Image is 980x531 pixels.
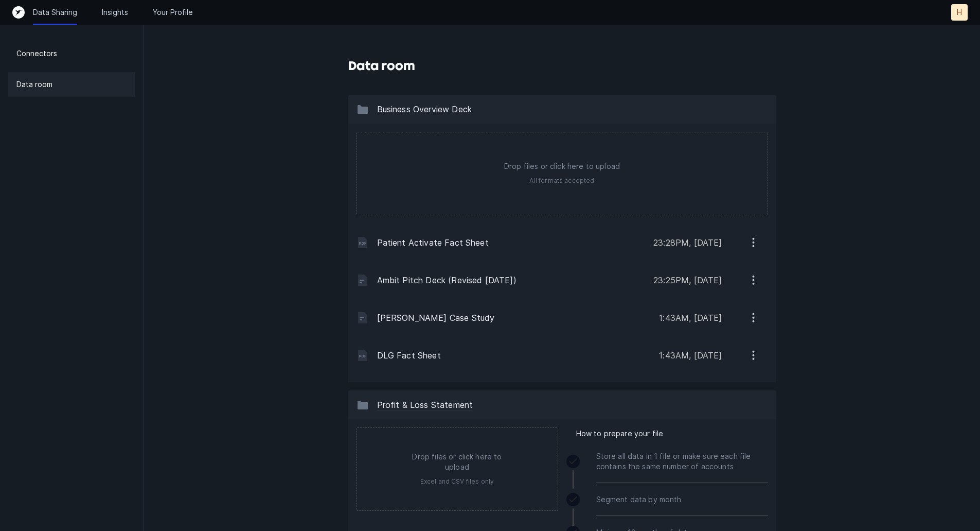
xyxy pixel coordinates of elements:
[357,349,369,362] img: 4c1c1a354918672bc79fcf756030187a.svg
[596,440,768,483] div: Store all data in 1 file or make sure each file contains the same number of accounts
[377,349,651,362] p: DLG Fact Sheet
[33,7,77,18] a: Data Sharing
[576,427,664,440] span: How to prepare your file
[357,103,369,115] img: 13c8d1aa17ce7ae226531ffb34303e38.svg
[357,274,369,286] img: c824d0ef40f8c5df72e2c3efa9d5d0aa.svg
[653,274,722,286] p: 23:25PM, [DATE]
[377,236,646,249] p: Patient Activate Fact Sheet
[8,41,135,66] a: Connectors
[357,236,369,249] img: 4c1c1a354918672bc79fcf756030187a.svg
[357,399,369,411] img: 13c8d1aa17ce7ae226531ffb34303e38.svg
[16,47,57,60] p: Connectors
[659,349,722,362] p: 1:43AM, [DATE]
[8,72,135,97] a: Data room
[348,58,415,74] h3: Data room
[957,7,962,18] p: H
[377,104,472,114] span: Business Overview Deck
[596,483,768,516] div: Segment data by month
[377,400,473,410] span: Profit & Loss Statement
[377,274,646,286] p: Ambit Pitch Deck (Revised [DATE])
[357,312,369,324] img: c824d0ef40f8c5df72e2c3efa9d5d0aa.svg
[16,78,52,91] p: Data room
[153,7,193,18] a: Your Profile
[653,236,722,249] p: 23:28PM, [DATE]
[102,7,128,18] a: Insights
[377,312,651,324] p: [PERSON_NAME] Case Study
[659,312,722,324] p: 1:43AM, [DATE]
[951,4,968,21] button: H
